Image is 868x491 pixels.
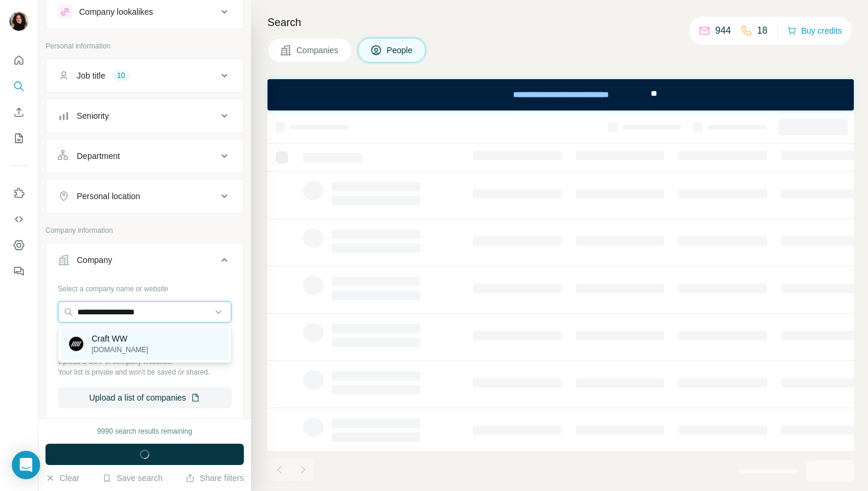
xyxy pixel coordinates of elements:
button: Use Surfe API [9,209,28,230]
button: Use Surfe on LinkedIn [9,183,28,204]
button: Search [9,76,28,97]
iframe: Banner [267,79,854,110]
div: Seniority [77,110,109,122]
button: Buy credits [787,22,842,39]
button: Seniority [46,102,243,130]
p: Craft WW [92,333,148,344]
div: Company lookalikes [79,6,153,18]
button: Department [46,142,243,170]
button: Share filters [185,472,244,484]
button: Job title10 [46,61,243,90]
button: Clear [45,472,79,484]
span: Companies [296,44,340,56]
p: [DOMAIN_NAME] [92,344,148,355]
p: Personal information [45,41,244,51]
div: 10 [112,70,129,81]
img: Craft WW [68,336,84,352]
button: Personal location [46,182,243,210]
button: Enrich CSV [9,102,28,123]
button: Upload a list of companies [58,387,231,408]
p: 944 [715,24,731,38]
div: 9990 search results remaining [97,426,192,437]
button: Save search [102,472,162,484]
p: 18 [757,24,768,38]
div: Personal location [77,190,140,202]
div: Select a company name or website [58,279,231,294]
button: Dashboard [9,235,28,256]
p: Company information [45,225,244,236]
img: Avatar [9,12,28,31]
div: Department [77,150,120,162]
button: Quick start [9,50,28,71]
p: Your list is private and won't be saved or shared. [58,367,231,378]
button: Feedback [9,261,28,282]
button: My lists [9,128,28,149]
div: Open Intercom Messenger [12,451,40,479]
span: People [387,44,414,56]
div: Company [77,254,112,266]
h4: Search [267,14,854,31]
button: Company [46,246,243,279]
div: Job title [77,70,105,82]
